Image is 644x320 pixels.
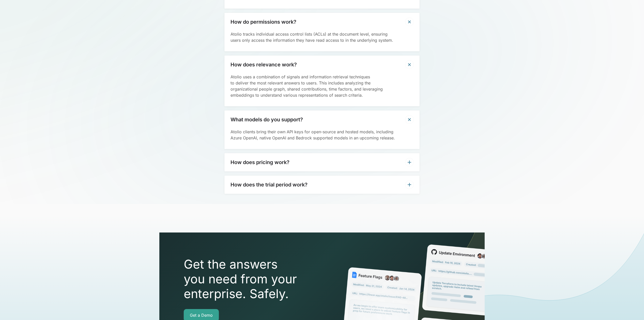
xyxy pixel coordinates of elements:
h3: What models do you support? [231,117,303,123]
h2: Get the answers you need from your enterprise. Safely. [184,257,326,301]
h3: How does the trial period work? [231,182,308,188]
h3: How do permissions work? [231,19,296,25]
p: Atolio clients bring their own API keys for open-source and hosted models, including Azure OpenAI... [231,129,413,141]
h3: How does pricing work? [231,159,289,165]
h3: How does relevance work? [231,62,297,68]
p: Atolio tracks individual access control lists (ACLs) at the document level, ensuring users only a... [231,31,413,43]
p: Atolio uses a combination of signals and information retrieval techniques to deliver the most rel... [231,74,413,98]
iframe: Chat Widget [619,296,644,320]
